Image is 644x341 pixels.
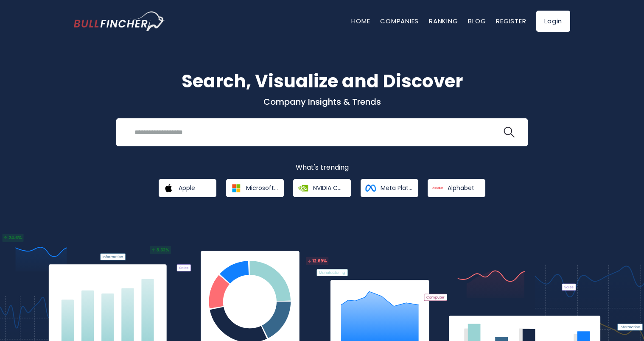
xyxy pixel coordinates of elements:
a: Go to homepage [74,11,165,31]
a: Home [351,17,370,25]
span: Apple [179,184,195,192]
a: Login [536,11,570,32]
img: search icon [504,127,515,138]
a: Microsoft Corporation [226,179,284,197]
span: Meta Platforms [381,184,412,192]
p: Company Insights & Trends [74,96,570,107]
img: bullfincher logo [74,11,165,31]
a: Companies [380,17,419,25]
span: NVIDIA Corporation [313,184,345,192]
span: Alphabet [448,184,474,192]
a: Apple [159,179,216,197]
a: Blog [468,17,486,25]
span: Microsoft Corporation [246,184,278,192]
p: What's trending [74,163,570,172]
a: NVIDIA Corporation [293,179,351,197]
h1: Search, Visualize and Discover [74,68,570,95]
a: Meta Platforms [361,179,418,197]
a: Alphabet [428,179,485,197]
a: Ranking [429,17,458,25]
a: Register [496,17,526,25]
